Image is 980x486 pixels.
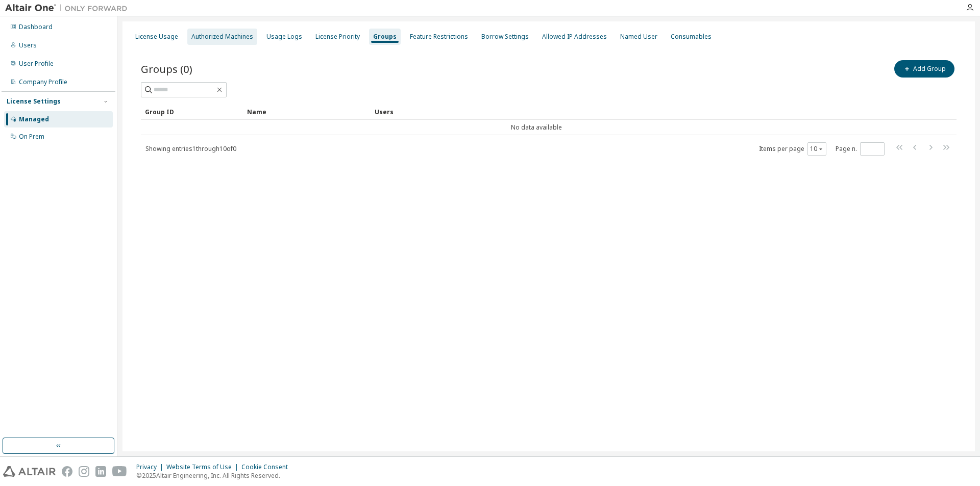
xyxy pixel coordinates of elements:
[19,78,67,86] div: Company Profile
[62,466,72,477] img: facebook.svg
[373,33,397,41] div: Groups
[191,33,253,41] div: Authorized Machines
[145,144,236,153] span: Showing entries 1 through 10 of 0
[19,60,54,68] div: User Profile
[19,41,37,49] div: Users
[315,33,360,41] div: License Priority
[19,23,53,31] div: Dashboard
[141,62,192,76] span: Groups (0)
[542,33,607,41] div: Allowed IP Addresses
[481,33,529,41] div: Borrow Settings
[241,463,294,471] div: Cookie Consent
[3,466,56,477] img: altair_logo.svg
[141,120,932,135] td: No data available
[759,142,826,156] span: Items per page
[836,142,885,156] span: Page n.
[5,3,133,13] img: Altair One
[19,115,49,123] div: Managed
[620,33,657,41] div: Named User
[79,466,89,477] img: instagram.svg
[894,60,954,78] button: Add Group
[266,33,302,41] div: Usage Logs
[19,133,44,141] div: On Prem
[671,33,712,41] div: Consumables
[136,463,166,471] div: Privacy
[247,104,366,120] div: Name
[810,145,824,153] button: 10
[112,466,127,477] img: youtube.svg
[136,471,294,480] p: © 2025 Altair Engineering, Inc. All Rights Reserved.
[7,97,61,106] div: License Settings
[145,104,239,120] div: Group ID
[166,463,241,471] div: Website Terms of Use
[410,33,468,41] div: Feature Restrictions
[375,104,928,120] div: Users
[95,466,106,477] img: linkedin.svg
[135,33,178,41] div: License Usage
